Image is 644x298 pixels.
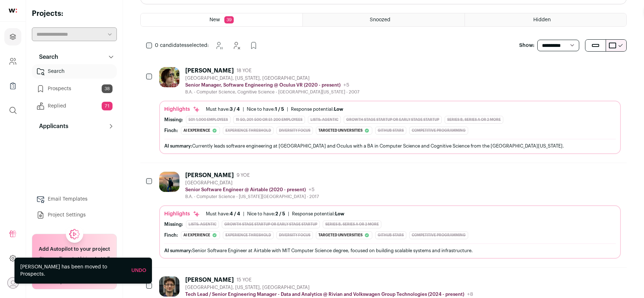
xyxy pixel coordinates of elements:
[32,82,117,96] a: Prospects38
[308,116,341,124] div: Lists: Agentic
[233,116,305,124] div: 11-50, 201-500 or 51-200 employees
[409,231,468,239] div: Competitive programming
[102,102,113,110] span: 71
[185,285,473,290] div: [GEOGRAPHIC_DATA], [US_STATE], [GEOGRAPHIC_DATA]
[185,82,340,88] p: Senior Manager, Software Engineering @ Oculus VR (2020 - present)
[334,107,343,111] span: Low
[164,117,183,123] div: Missing:
[185,180,319,186] div: [GEOGRAPHIC_DATA]
[164,210,200,218] div: Highlights
[303,13,464,26] a: Snoozed
[276,231,313,239] div: Diversity focus
[164,247,616,254] div: Senior Software Engineer at Airtable with MIT Computer Science degree, focused on building scalab...
[229,38,243,53] button: Hide
[102,84,113,93] span: 38
[32,119,117,133] button: Applicants
[237,277,251,283] span: 15 YOE
[316,231,372,239] div: Targeted universities
[185,292,464,297] p: Tech Lead / Senior Engineering Manager - Data and Analytics @ Rivian and Volkswagen Group Technol...
[32,50,117,64] button: Search
[275,211,285,216] span: 2 / 5
[519,42,534,49] p: Show:
[237,172,250,178] span: 9 YOE
[222,220,320,228] div: Growth Stage Startup or Early Stage Startup
[4,28,21,45] a: Projects
[185,172,234,179] div: [PERSON_NAME]
[32,9,117,19] h2: Projects:
[164,144,192,148] span: AI summary:
[237,68,251,74] span: 18 YOE
[181,127,220,135] div: Ai experience
[32,208,117,222] a: Project Settings
[185,67,234,74] div: [PERSON_NAME]
[164,222,183,227] div: Missing:
[32,192,117,206] a: Email Templates
[247,211,285,217] div: Nice to have:
[335,211,344,216] span: Low
[323,220,381,228] div: Series B, Series A or 2 more
[206,211,344,217] ul: | |
[164,142,616,150] div: Currently leads software engineering at [GEOGRAPHIC_DATA] and Oculus with a BA in Computer Scienc...
[275,107,284,111] span: 1 / 5
[35,53,58,61] p: Search
[181,231,220,239] div: Ai experience
[212,38,226,53] button: Snooze
[4,77,21,95] a: Company Lists
[291,106,343,112] div: Response potential:
[206,211,240,217] div: Must have:
[159,67,179,87] img: 22f48bf837995b30c1cfc258d8b9f0c294bf2db4c3c9510e39d4243d83dd7594
[185,194,319,200] div: B.A. - Computer Science - [US_STATE][GEOGRAPHIC_DATA] - 2017
[230,211,240,216] span: 4 / 4
[247,106,284,112] div: Nice to have:
[292,211,344,217] div: Response potential:
[316,127,372,135] div: Targeted universities
[164,106,200,113] div: Highlights
[7,277,19,289] button: Open dropdown
[35,122,68,131] p: Applicants
[20,263,126,278] div: [PERSON_NAME] has been moved to Prospects.
[185,75,359,81] div: [GEOGRAPHIC_DATA], [US_STATE], [GEOGRAPHIC_DATA]
[185,187,306,193] p: Senior Software Engineer @ Airtable (2020 - present)
[185,276,234,284] div: [PERSON_NAME]
[209,17,220,22] span: New
[465,13,626,26] a: Hidden
[246,38,261,53] button: Add to Prospects
[445,116,503,124] div: Series B, Series A or 2 more
[223,127,274,135] div: Experience threshold
[159,172,621,259] a: [PERSON_NAME] 9 YOE [GEOGRAPHIC_DATA] Senior Software Engineer @ Airtable (2020 - present) +5 B.A...
[309,187,314,192] span: +5
[206,106,240,112] div: Must have:
[159,276,179,297] img: 13784af2f687338449ae5d6521b59d6f94d32c1dde50a5d9deaae0bc29aaf988
[467,292,473,297] span: +8
[186,116,230,124] div: 501-1,000 employees
[223,231,274,239] div: Experience threshold
[409,127,468,135] div: Competitive programming
[186,220,219,228] div: Lists: Agentic
[32,64,117,79] a: Search
[131,268,146,273] a: Undo
[533,17,551,22] span: Hidden
[185,89,359,95] div: B.A. - Computer Science, Cognitive Science - [GEOGRAPHIC_DATA][US_STATE] - 2007
[159,172,179,192] img: be975edd2df094c61f24baa934bede838ba92807be16b168514023396da1d589
[206,106,343,112] ul: | |
[370,17,390,22] span: Snoozed
[276,127,313,135] div: Diversity focus
[224,16,234,23] span: 39
[343,83,349,88] span: +5
[344,116,442,124] div: Growth Stage Startup or Early Stage Startup
[9,9,17,13] img: wellfound-shorthand-0d5821cbd27db2630d0214b213865d53afaa358527fdda9d0ea32b1df1b89c2c.svg
[164,232,178,238] div: Finch:
[4,53,21,70] a: Company and ATS Settings
[32,99,117,113] a: Replied71
[155,42,209,49] span: selected:
[164,248,192,253] span: AI summary:
[375,231,406,239] div: Github stars
[164,128,178,133] div: Finch:
[159,67,621,154] a: [PERSON_NAME] 18 YOE [GEOGRAPHIC_DATA], [US_STATE], [GEOGRAPHIC_DATA] Senior Manager, Software En...
[155,43,187,48] span: 0 candidates
[375,127,406,135] div: Github stars
[230,107,240,111] span: 3 / 4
